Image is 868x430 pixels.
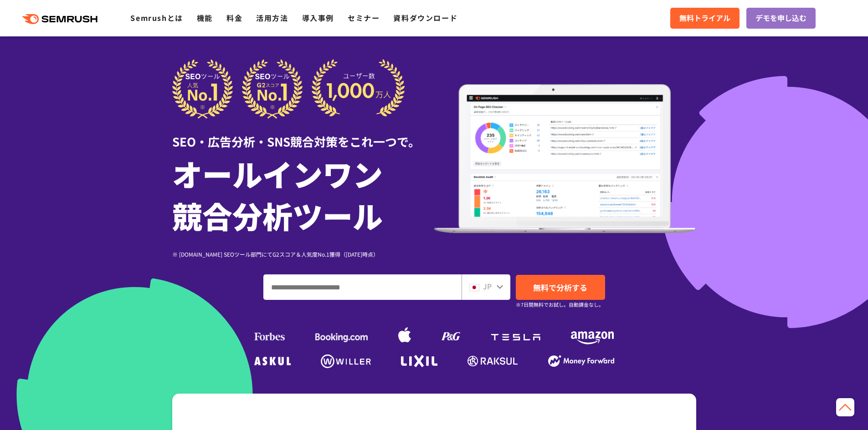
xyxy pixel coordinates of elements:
a: セミナー [348,12,380,23]
small: ※7日間無料でお試し。自動課金なし。 [516,300,604,309]
a: 無料で分析する [516,275,605,300]
span: デモを申し込む [755,12,806,24]
div: ※ [DOMAIN_NAME] SEOツール部門にてG2スコア＆人気度No.1獲得（[DATE]時点） [172,250,434,258]
a: 料金 [226,12,242,23]
span: JP [483,281,492,292]
input: ドメイン、キーワードまたはURLを入力してください [264,275,461,299]
a: デモを申し込む [746,8,816,29]
a: 導入事例 [302,12,334,23]
a: 資料ダウンロード [393,12,457,23]
a: 機能 [197,12,213,23]
a: Semrushとは [130,12,183,23]
a: 活用方法 [256,12,288,23]
div: SEO・広告分析・SNS競合対策をこれ一つで。 [172,119,434,150]
a: 無料トライアル [670,8,740,29]
h1: オールインワン 競合分析ツール [172,152,434,236]
span: 無料で分析する [533,282,587,293]
span: 無料トライアル [679,12,730,24]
